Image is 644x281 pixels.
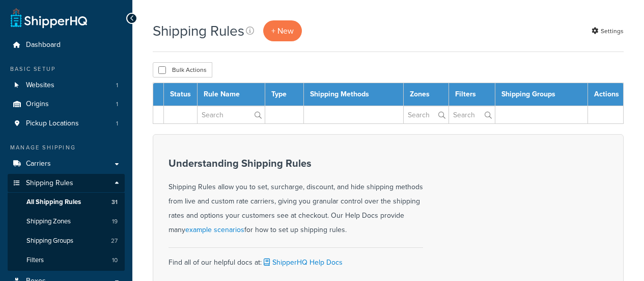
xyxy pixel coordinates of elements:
a: Filters 10 [8,251,125,270]
span: 1 [116,100,118,109]
span: 19 [112,217,118,226]
th: Shipping Groups [495,83,588,106]
li: Websites [8,76,125,95]
span: + New [271,25,294,37]
div: Shipping Rules allow you to set, surcharge, discount, and hide shipping methods from live and cus... [169,158,423,237]
div: Find all of our helpful docs at: [169,247,423,270]
span: 10 [112,256,118,265]
th: Actions [588,83,624,106]
span: Shipping Groups [26,237,73,245]
li: Shipping Groups [8,232,125,250]
h1: Shipping Rules [153,21,244,41]
a: ShipperHQ Help Docs [262,257,343,268]
a: Origins 1 [8,95,125,114]
a: All Shipping Rules 31 [8,193,125,212]
li: Pickup Locations [8,114,125,133]
th: Status [164,83,198,106]
span: Carriers [26,160,51,168]
span: Shipping Zones [26,217,71,226]
button: Bulk Actions [153,62,212,78]
a: Shipping Groups 27 [8,232,125,250]
input: Search [198,106,265,123]
a: Settings [592,24,624,38]
div: Manage Shipping [8,143,125,152]
h3: Understanding Shipping Rules [169,158,423,169]
span: Pickup Locations [26,119,79,128]
span: Dashboard [26,41,61,49]
input: Search [404,106,449,123]
a: Pickup Locations 1 [8,114,125,133]
a: Websites 1 [8,76,125,95]
th: Rule Name [198,83,265,106]
a: Dashboard [8,36,125,55]
span: All Shipping Rules [26,198,81,207]
input: Search [449,106,495,123]
th: Zones [403,83,449,106]
span: Shipping Rules [26,179,73,188]
a: Shipping Rules [8,174,125,193]
span: Websites [26,81,54,90]
th: Shipping Methods [304,83,404,106]
a: + New [263,20,302,41]
span: 27 [111,237,118,245]
li: Shipping Rules [8,174,125,271]
li: Shipping Zones [8,212,125,231]
span: Origins [26,100,49,109]
span: Filters [26,256,44,265]
span: 31 [111,198,118,207]
span: 1 [116,119,118,128]
a: Carriers [8,155,125,173]
div: Basic Setup [8,65,125,73]
li: All Shipping Rules [8,193,125,212]
span: 1 [116,81,118,90]
a: ShipperHQ Home [11,8,87,28]
li: Origins [8,95,125,114]
th: Type [265,83,304,106]
a: Shipping Zones 19 [8,212,125,231]
li: Filters [8,251,125,270]
th: Filters [449,83,495,106]
a: example scenarios [185,224,244,235]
